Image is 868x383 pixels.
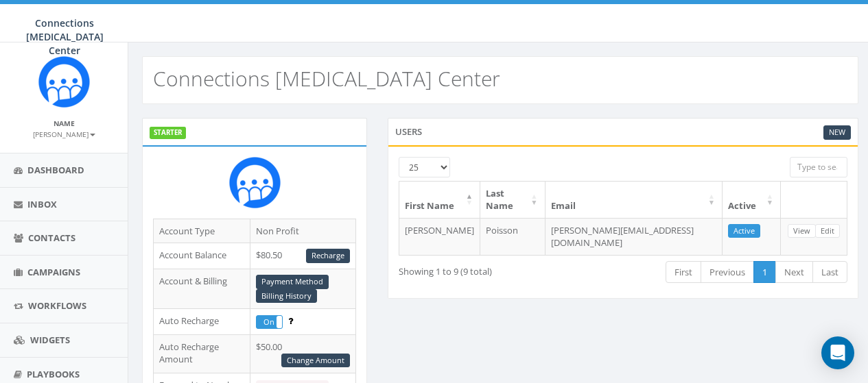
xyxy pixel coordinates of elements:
td: [PERSON_NAME][EMAIL_ADDRESS][DOMAIN_NAME] [546,218,723,255]
td: Auto Recharge [154,309,250,334]
span: Dashboard [27,164,84,176]
img: Rally_Corp_Icon.png [38,56,90,108]
th: First Name: activate to sort column descending [399,182,480,218]
th: Email: activate to sort column ascending [546,182,723,218]
td: Poisson [480,218,546,255]
th: Last Name: activate to sort column ascending [480,182,546,218]
td: Account Balance [154,243,250,269]
span: Enable to prevent campaign failure. [288,314,293,327]
td: Non Profit [250,219,355,243]
label: On [257,316,282,328]
a: Next [775,261,813,284]
div: Users [388,118,858,145]
td: Auto Recharge Amount [154,334,250,373]
a: Previous [701,261,754,284]
a: Billing History [256,289,317,304]
small: [PERSON_NAME] [33,129,95,139]
td: Account & Billing [154,269,250,309]
a: View [788,224,816,238]
th: Active: activate to sort column ascending [723,182,781,218]
h2: Connections [MEDICAL_DATA] Center [153,67,500,90]
a: Change Amount [281,354,350,368]
span: Workflows [28,299,86,312]
a: Payment Method [256,275,329,289]
td: [PERSON_NAME] [399,218,480,255]
div: Open Intercom Messenger [821,336,854,369]
div: OnOff [256,315,283,329]
a: First [666,261,701,284]
small: Name [54,119,75,128]
label: STARTER [150,127,186,139]
span: Campaigns [27,266,80,278]
a: Last [812,261,847,284]
div: Showing 1 to 9 (9 total) [399,260,574,278]
a: [PERSON_NAME] [33,127,95,140]
a: New [823,125,851,140]
a: Recharge [306,249,350,263]
span: Playbooks [27,368,80,380]
span: Widgets [30,334,70,346]
a: Active [728,224,760,238]
td: Account Type [154,219,250,243]
td: $50.00 [250,334,355,373]
a: 1 [753,261,776,284]
span: Connections [MEDICAL_DATA] Center [26,16,104,57]
input: Type to search [790,157,847,177]
a: Edit [815,224,840,238]
img: Rally_Corp_Icon.png [229,157,281,208]
span: Inbox [27,198,57,210]
span: Contacts [28,232,75,244]
td: $80.50 [250,243,355,269]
